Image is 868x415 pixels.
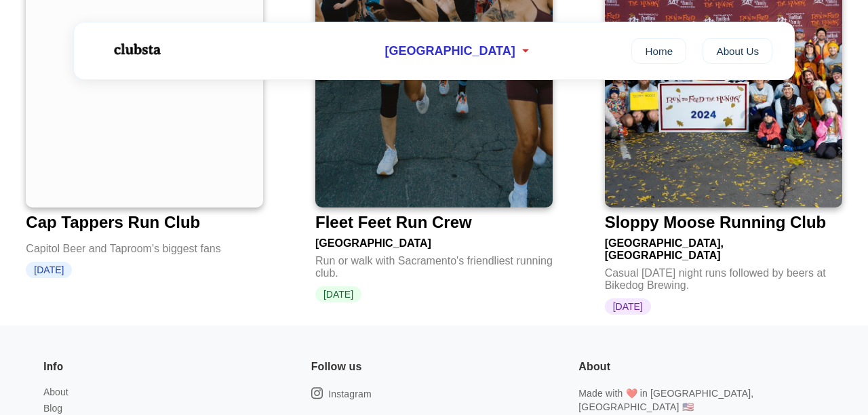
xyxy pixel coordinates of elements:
[26,213,200,232] div: Cap Tappers Run Club
[605,213,827,232] div: Sloppy Moose Running Club
[315,232,553,250] div: [GEOGRAPHIC_DATA]
[315,286,361,302] span: [DATE]
[384,44,515,58] span: [GEOGRAPHIC_DATA]
[311,358,362,376] h6: Follow us
[96,33,177,66] img: Logo
[631,38,686,64] a: Home
[311,387,372,401] a: Instagram
[26,262,72,278] span: [DATE]
[43,387,68,397] a: About
[43,358,63,376] h6: Info
[703,38,772,64] a: About Us
[315,213,472,232] div: Fleet Feet Run Crew
[578,358,610,376] h6: About
[328,387,372,401] p: Instagram
[605,232,842,262] div: [GEOGRAPHIC_DATA], [GEOGRAPHIC_DATA]
[605,262,842,292] div: Casual [DATE] night runs followed by beers at Bikedog Brewing.
[578,387,825,414] p: Made with ❤️ in [GEOGRAPHIC_DATA], [GEOGRAPHIC_DATA] 🇺🇸
[26,237,263,255] div: Capitol Beer and Taproom's biggest fans
[43,403,62,414] a: Blog
[315,250,553,279] div: Run or walk with Sacramento's friendliest running club.
[605,298,651,315] span: [DATE]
